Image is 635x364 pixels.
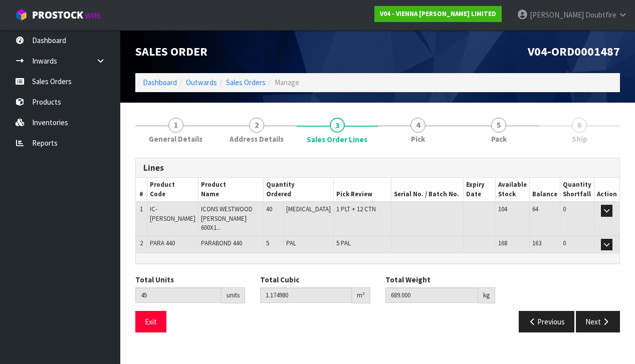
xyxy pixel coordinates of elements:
span: [MEDICAL_DATA] [286,205,331,213]
input: Total Units [135,287,222,303]
input: Total Cubic [260,287,351,303]
span: Sales Order [135,44,207,59]
a: Dashboard [143,78,177,87]
span: Doubtfire [585,10,616,20]
span: Pack [491,134,507,144]
input: Total Weight [385,287,478,303]
span: Sales Order Lines [135,150,620,340]
span: V04-ORD0001487 [528,44,620,59]
span: 6 [572,118,587,133]
span: General Details [149,134,202,144]
label: Total Weight [385,274,431,285]
th: Product Code [147,178,198,202]
span: 163 [532,239,541,247]
span: Ship [572,134,587,144]
span: Address Details [230,134,284,144]
span: 5 [491,118,506,133]
th: Product Name [198,178,264,202]
span: Sales Order Lines [307,134,367,145]
span: 168 [498,239,507,247]
th: Expiry Date [463,178,495,202]
span: 2 [140,239,143,247]
span: [PERSON_NAME] [530,10,584,20]
small: WMS [85,11,101,21]
div: m³ [352,287,370,303]
span: ICONS WESTWOOD [PERSON_NAME] 600X1... [201,205,253,232]
span: PARA 440 [150,239,175,247]
label: Total Cubic [260,274,299,285]
span: 3 [330,118,345,133]
button: Exit [135,311,166,332]
span: 5 [266,239,269,247]
button: Previous [519,311,575,332]
img: cube-alt.png [15,9,28,21]
a: Outwards [186,78,217,87]
th: Quantity Shortfall [560,178,594,202]
span: 1 [140,205,143,213]
span: 1 PLT + 12 CTN [336,205,376,213]
h3: Lines [143,163,612,173]
span: 64 [532,205,538,213]
div: units [222,287,245,303]
th: Quantity Ordered [264,178,334,202]
th: Action [594,178,619,202]
span: 5 PAL [336,239,351,247]
th: Balance [529,178,560,202]
span: ProStock [32,9,83,22]
button: Next [576,311,620,332]
strong: V04 - VIENNA [PERSON_NAME] LIMITED [380,10,496,18]
span: 2 [249,118,264,133]
span: PARABOND 440 [201,239,242,247]
span: 4 [410,118,426,133]
a: Sales Orders [226,78,266,87]
th: # [136,178,147,202]
span: 0 [563,239,566,247]
span: 104 [498,205,507,213]
span: IC-[PERSON_NAME] [150,205,195,222]
div: kg [478,287,495,303]
span: 0 [563,205,566,213]
th: Serial No. / Batch No. [391,178,464,202]
span: 1 [168,118,183,133]
span: 40 [266,205,272,213]
span: Manage [275,78,299,87]
span: PAL [286,239,296,247]
th: Pick Review [334,178,391,202]
th: Available Stock [495,178,529,202]
span: Pick [411,134,425,144]
label: Total Units [135,274,174,285]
